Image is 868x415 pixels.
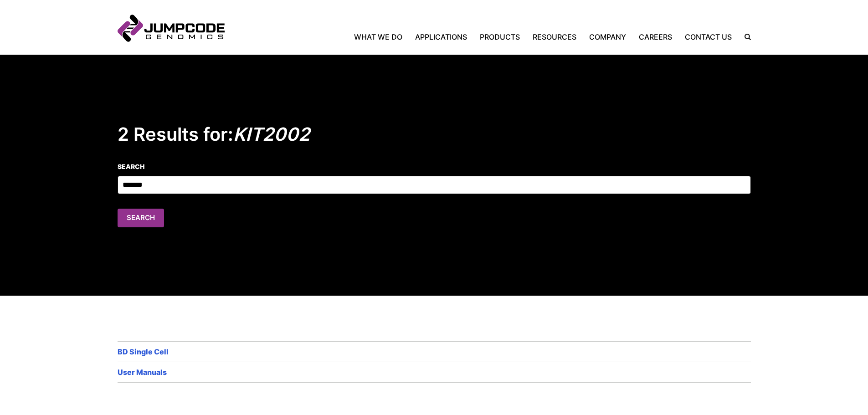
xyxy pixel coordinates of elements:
[632,31,678,42] a: Careers
[526,31,583,42] a: Resources
[738,34,751,40] label: Search the site.
[473,31,526,42] a: Products
[583,31,632,42] a: Company
[354,31,409,42] a: What We Do
[409,31,473,42] a: Applications
[678,31,738,42] a: Contact Us
[233,123,310,145] em: KIT2002
[118,162,751,171] label: Search
[118,123,751,146] h2: 2 Results for:
[225,31,738,42] nav: Primary Navigation
[118,209,164,227] button: Search
[118,367,169,378] a: User Manuals
[118,346,171,357] a: BD Single Cell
